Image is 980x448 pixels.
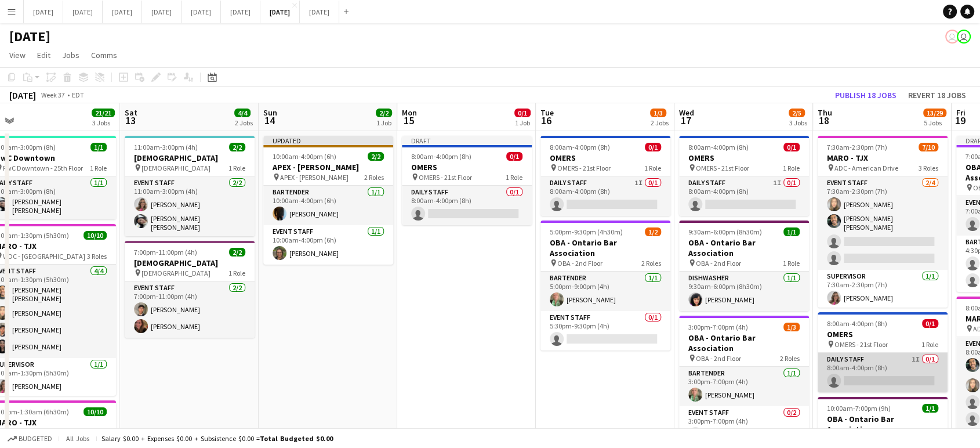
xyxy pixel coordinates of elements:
span: 2 Roles [780,354,800,363]
span: 1/1 [783,227,800,236]
div: Salary $0.00 + Expenses $0.00 + Subsistence $0.00 = [101,434,333,443]
app-card-role: Daily Staff0/18:00am-4:00pm (8h) [402,186,532,225]
app-card-role: Event Staff2/47:30am-2:30pm (7h)[PERSON_NAME][PERSON_NAME] [PERSON_NAME] [818,176,948,270]
span: OMERS - 21st Floor [834,340,888,349]
span: OBA - 2nd Floor [696,354,741,363]
h3: MARO - TJX [818,153,948,163]
app-job-card: 7:00pm-11:00pm (4h)2/2[DEMOGRAPHIC_DATA] [DEMOGRAPHIC_DATA]1 RoleEvent Staff2/27:00pm-11:00pm (4h... [125,241,255,338]
div: Draft [402,136,532,145]
span: 8:00am-4:00pm (8h) [411,152,471,161]
span: 10/10 [84,231,107,240]
span: 2/2 [376,109,392,117]
h3: OBA - Ontario Bar Association [679,333,809,353]
app-card-role: Event Staff2/27:00pm-11:00pm (4h)[PERSON_NAME][PERSON_NAME] [125,281,255,338]
h3: OBA - Ontario Bar Association [818,414,948,435]
button: [DATE] [63,1,103,23]
span: All jobs [64,434,92,443]
div: 2 Jobs [651,118,669,127]
span: 16 [539,114,554,127]
div: EDT [72,91,84,99]
span: 1 Role [783,164,800,172]
span: OBA - 2nd Floor [557,259,602,268]
span: 0/1 [922,319,938,328]
span: 7:00pm-11:00pm (4h) [134,248,197,256]
span: [DEMOGRAPHIC_DATA] [141,269,210,277]
span: OMERS - 21st Floor [557,164,611,172]
span: Week 37 [38,91,67,99]
span: 2/5 [789,109,805,117]
app-card-role: Bartender1/110:00am-4:00pm (6h)[PERSON_NAME] [263,186,393,225]
span: Edit [37,50,50,60]
span: 2 Roles [641,259,661,268]
span: Tue [540,107,554,118]
app-job-card: 7:30am-2:30pm (7h)7/10MARO - TJX ADC - American Drive3 RolesEvent Staff2/47:30am-2:30pm (7h)[PERS... [818,136,948,308]
span: Budgeted [19,435,52,443]
button: Budgeted [6,432,54,445]
span: 2/2 [229,248,245,256]
a: Jobs [57,48,84,63]
span: 3 Roles [87,252,107,261]
span: 5:00pm-9:30pm (4h30m) [550,227,623,236]
div: 1 Job [515,118,530,127]
span: 18 [816,114,832,127]
span: 1 Role [90,164,107,172]
span: Wed [679,107,694,118]
app-job-card: 9:30am-6:00pm (8h30m)1/1OBA - Ontario Bar Association OBA - 2nd Floor1 RoleDishwasher1/19:30am-6:... [679,221,809,311]
span: 4/4 [234,109,251,117]
button: [DATE] [182,1,221,23]
app-card-role: Daily Staff1I0/18:00am-4:00pm (8h) [540,176,670,216]
h3: OMERS [679,153,809,163]
span: Fri [956,107,966,118]
span: OBA - 2nd Floor [696,259,741,268]
app-job-card: 5:00pm-9:30pm (4h30m)1/2OBA - Ontario Bar Association OBA - 2nd Floor2 RolesBartender1/15:00pm-9:... [540,221,670,351]
div: 2 Jobs [235,118,253,127]
app-card-role: Bartender1/15:00pm-9:00pm (4h)[PERSON_NAME] [540,272,670,311]
span: 1/1 [90,143,107,151]
span: ADC - American Drive [834,164,898,172]
span: 15 [400,114,417,127]
div: 11:00am-3:00pm (4h)2/2[DEMOGRAPHIC_DATA] [DEMOGRAPHIC_DATA]1 RoleEvent Staff2/211:00am-3:00pm (4h... [125,136,255,236]
span: 0/1 [506,152,522,161]
div: 3 Jobs [789,118,807,127]
span: OMERS - 21st Floor [419,173,472,182]
span: 13 [123,114,137,127]
span: 11:00am-3:00pm (4h) [134,143,198,151]
app-card-role: Bartender1/13:00pm-7:00pm (4h)[PERSON_NAME] [679,367,809,406]
span: 1 Role [228,269,245,277]
app-card-role: Event Staff2/211:00am-3:00pm (4h)[PERSON_NAME][PERSON_NAME] [PERSON_NAME] [125,176,255,236]
app-job-card: Updated10:00am-4:00pm (6h)2/2APEX - [PERSON_NAME] APEX - [PERSON_NAME]2 RolesBartender1/110:00am-... [263,136,393,265]
a: View [5,48,30,63]
span: 1/1 [922,404,938,413]
app-card-role: Daily Staff1I0/18:00am-4:00pm (8h) [679,176,809,216]
button: [DATE] [300,1,339,23]
app-job-card: 8:00am-4:00pm (8h)0/1OMERS OMERS - 21st Floor1 RoleDaily Staff1I0/18:00am-4:00pm (8h) [540,136,670,216]
button: [DATE] [103,1,142,23]
h3: [DEMOGRAPHIC_DATA] [125,258,255,268]
app-user-avatar: Jolanta Rokowski [945,30,959,44]
span: 0/1 [645,143,661,151]
span: 0/1 [514,109,531,117]
app-card-role: Supervisor1/17:30am-2:30pm (7h)[PERSON_NAME] [818,270,948,309]
button: [DATE] [24,1,63,23]
span: 1/3 [783,323,800,331]
app-job-card: 8:00am-4:00pm (8h)0/1OMERS OMERS - 21st Floor1 RoleDaily Staff1I0/18:00am-4:00pm (8h) [679,136,809,216]
span: 2 Roles [364,173,384,182]
span: 9:30am-6:00pm (8h30m) [688,227,762,236]
span: Comms [91,50,117,60]
span: [DEMOGRAPHIC_DATA] [141,164,210,172]
button: [DATE] [260,1,300,23]
h3: APEX - [PERSON_NAME] [263,162,393,172]
span: 3:00pm-7:00pm (4h) [688,323,748,331]
a: Comms [86,48,122,63]
app-job-card: Draft8:00am-4:00pm (8h)0/1OMERS OMERS - 21st Floor1 RoleDaily Staff0/18:00am-4:00pm (8h) [402,136,532,225]
span: 1/3 [650,109,666,117]
app-user-avatar: Jolanta Rokowski [957,30,971,44]
span: 10:00am-7:00pm (9h) [827,404,891,413]
span: 7/10 [919,143,938,151]
span: Total Budgeted $0.00 [260,434,333,443]
span: Jobs [62,50,79,60]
